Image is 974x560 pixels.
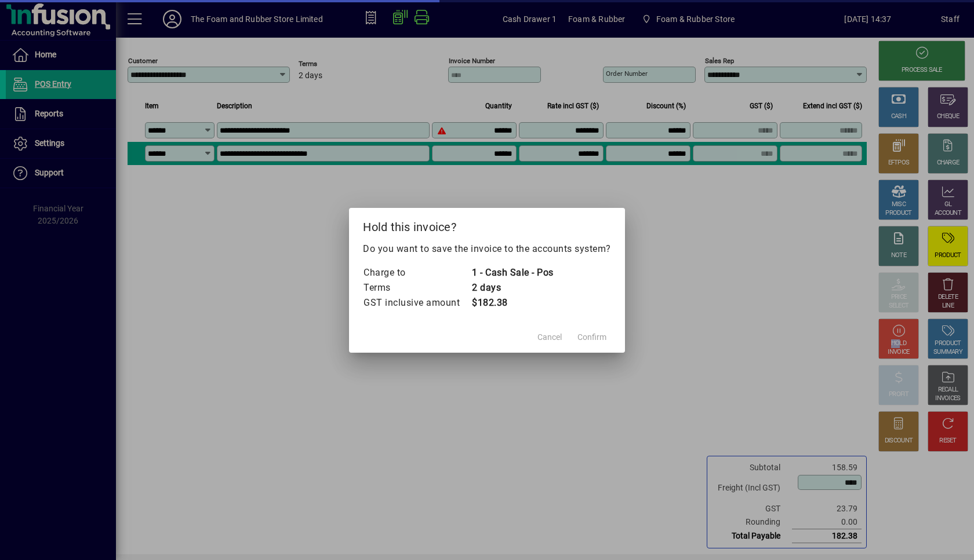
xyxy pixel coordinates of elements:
[471,280,554,295] td: 2 days
[363,265,471,280] td: Charge to
[363,280,471,295] td: Terms
[471,295,554,310] td: $182.38
[349,208,625,241] h2: Hold this invoice?
[471,265,554,280] td: 1 - Cash Sale - Pos
[363,242,611,256] p: Do you want to save the invoice to the accounts system?
[363,295,471,310] td: GST inclusive amount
